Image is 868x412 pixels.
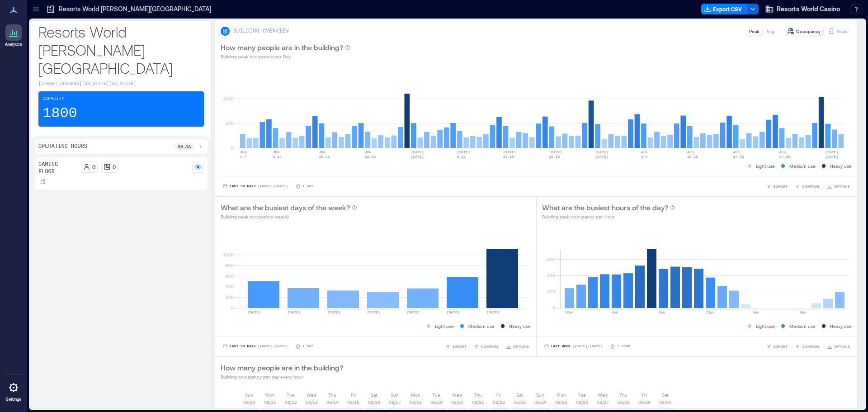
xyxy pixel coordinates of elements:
text: 20-26 [549,155,560,159]
text: 13-19 [503,155,514,159]
text: [DATE] [549,150,562,154]
p: Tue [578,391,586,398]
p: Building peak occupancy per Hour [542,213,675,220]
p: 08/13 [306,398,318,406]
text: 12pm [706,310,714,314]
p: Light use [756,162,775,170]
tspan: 1000 [223,252,234,257]
p: Gaming Floor [38,161,77,175]
p: 08/24 [534,398,547,406]
button: COMPARE [793,342,821,351]
text: [DATE] [457,150,470,154]
a: Analytics [2,22,25,50]
text: 17-23 [733,155,744,159]
p: 08/30 [659,398,671,406]
p: Light use [435,322,454,330]
text: [DATE] [825,155,838,159]
p: Occupancy [796,28,821,35]
span: OPTIONS [513,344,529,349]
text: [DATE] [367,310,380,314]
text: 15-21 [319,155,330,159]
span: EXPORT [774,184,788,189]
p: Heavy use [509,322,531,330]
span: OPTIONS [834,184,850,189]
p: Analytics [5,42,22,47]
text: [DATE] [447,310,460,314]
text: [DATE] [327,310,340,314]
text: 8-14 [273,155,282,159]
p: Medium use [789,322,816,330]
span: COMPARE [802,184,820,189]
button: EXPORT [443,342,468,351]
span: OPTIONS [834,344,850,349]
button: OPTIONS [504,342,531,351]
p: Sat [662,391,668,398]
p: Building peak occupancy per Day [221,53,350,60]
p: 08/11 [264,398,276,406]
p: Thu [619,391,627,398]
p: Fri [642,391,647,398]
text: [DATE] [411,155,424,159]
span: COMPARE [802,344,820,349]
p: Medium use [789,162,816,170]
tspan: 400 [226,284,234,289]
p: 08/17 [389,398,401,406]
p: 08/15 [347,398,359,406]
button: EXPORT [764,182,789,191]
p: 0 [92,163,95,170]
p: Sun [245,391,253,398]
p: Wed [598,391,608,398]
p: Wed [307,391,316,398]
tspan: 200 [547,289,555,294]
p: Heavy use [830,322,852,330]
tspan: 400 [547,272,555,278]
p: Sat [371,391,377,398]
p: 08/16 [368,398,380,406]
p: 1 Hour [617,344,630,349]
tspan: 200 [226,294,234,300]
button: COMPARE [472,342,500,351]
p: Medium use [468,322,495,330]
button: OPTIONS [825,342,852,351]
p: Fri [496,391,501,398]
text: 24-30 [779,155,790,159]
tspan: 600 [226,273,234,279]
text: [DATE] [486,310,500,314]
button: OPTIONS [825,182,852,191]
text: JUN [365,150,372,154]
p: Thu [474,391,482,398]
p: Heavy use [830,162,852,170]
button: Last 90 Days |[DATE]-[DATE] [221,182,290,191]
text: AUG [733,150,740,154]
tspan: 0 [231,145,234,150]
button: EXPORT [764,342,789,351]
p: 1 Day [302,344,313,349]
p: Light use [756,322,775,330]
text: AUG [641,150,648,154]
text: JUN [319,150,325,154]
p: 08/19 [430,398,443,406]
p: Wed [452,391,462,398]
p: Sun [391,391,399,398]
text: 1-7 [240,155,247,159]
button: Export CSV [701,4,747,14]
text: 22-28 [365,155,376,159]
p: Tue [287,391,295,398]
text: JUN [273,150,280,154]
tspan: 0 [552,305,555,310]
p: 08/26 [576,398,588,406]
p: [STREET_ADDRESS][US_STATE][US_STATE] [38,81,204,88]
text: JUN [240,150,247,154]
text: 8pm [800,310,807,314]
text: 12am [565,310,573,314]
p: Building occupancy per day every hour [221,373,343,380]
p: 08/23 [514,398,526,406]
button: Last 90 Days |[DATE]-[DATE] [221,342,290,351]
p: Fri [351,391,356,398]
p: 08/18 [410,398,422,406]
p: Sat [516,391,523,398]
p: Mon [557,391,566,398]
p: 08/25 [555,398,567,406]
p: What are the busiest days of the week? [221,202,350,213]
text: [DATE] [595,150,608,154]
